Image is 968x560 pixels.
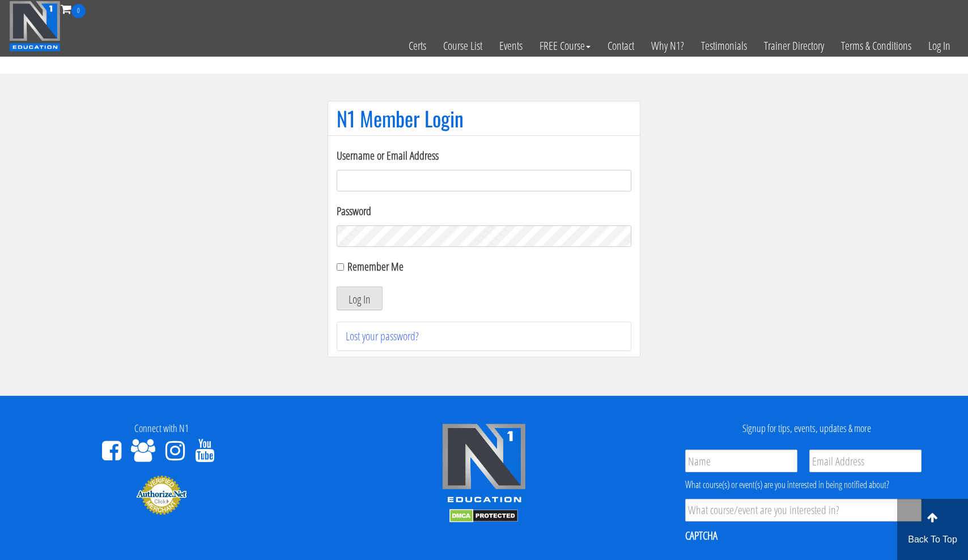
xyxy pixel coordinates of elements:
a: Why N1? [643,18,693,74]
input: Email Address [809,450,922,472]
a: 0 [61,1,86,16]
span: 0 [71,4,86,18]
a: Events [491,18,531,74]
h1: N1 Member Login [337,107,631,130]
p: Back To Top [897,533,968,546]
label: CAPTCHA [685,528,717,543]
img: n1-edu-logo [441,423,527,507]
a: Log In [920,18,959,74]
a: Terms & Conditions [833,18,920,74]
img: DMCA.com Protection Status [449,509,518,523]
label: Password [337,203,631,220]
img: n1-education [9,1,61,52]
button: Log In [337,287,383,310]
input: Name [685,450,797,472]
img: Authorize.Net Merchant - Click to Verify [136,474,187,515]
h4: Signup for tips, events, updates & more [654,423,959,434]
div: What course(s) or event(s) are you interested in being notified about? [685,478,922,491]
a: Testimonials [693,18,755,74]
a: Certs [400,18,435,74]
a: Course List [435,18,491,74]
input: What course/event are you interested in? [685,499,922,521]
a: FREE Course [531,18,599,74]
label: Remember Me [347,259,404,274]
a: Trainer Directory [755,18,833,74]
label: Username or Email Address [337,147,631,164]
a: Contact [599,18,643,74]
h4: Connect with N1 [9,423,314,434]
a: Lost your password? [346,328,419,344]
